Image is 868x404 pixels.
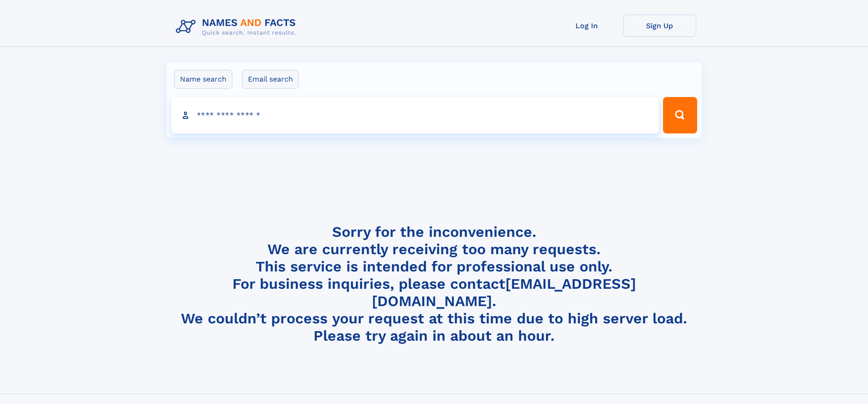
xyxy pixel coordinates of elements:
[663,97,697,133] button: Search Button
[623,15,696,37] a: Sign Up
[172,15,303,39] img: Logo Names and Facts
[171,97,659,133] input: search input
[372,275,636,310] a: [EMAIL_ADDRESS][DOMAIN_NAME]
[172,223,696,345] h4: Sorry for the inconvenience. We are currently receiving too many requests. This service is intend...
[242,70,299,89] label: Email search
[174,70,232,89] label: Name search
[550,15,623,37] a: Log In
